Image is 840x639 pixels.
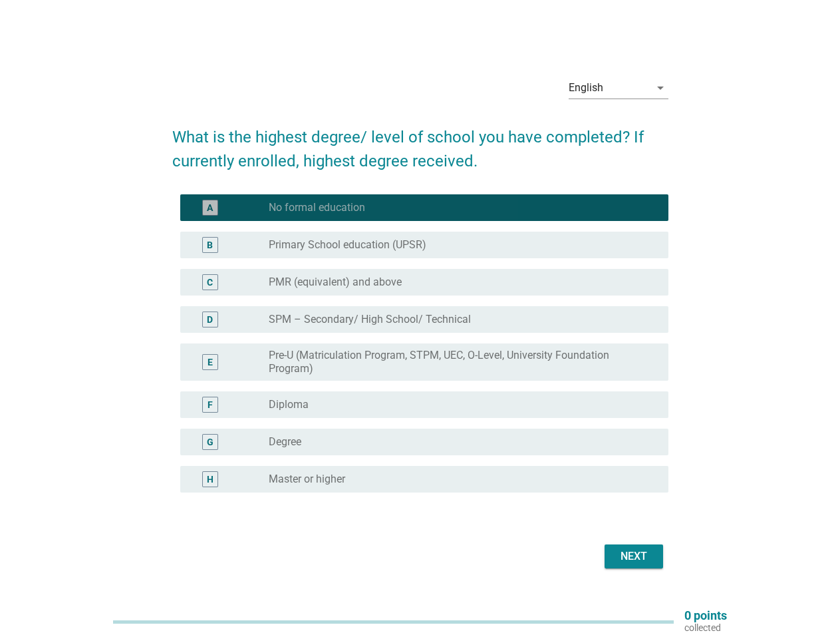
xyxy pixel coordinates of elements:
label: SPM – Secondary/ High School/ Technical [269,313,471,326]
div: H [207,473,213,487]
label: Pre-U (Matriculation Program, STPM, UEC, O-Level, University Foundation Program) [269,349,647,375]
div: English [569,82,603,94]
label: No formal education [269,201,365,214]
p: 0 points [684,610,727,622]
button: Next [605,544,663,568]
label: PMR (equivalent) and above [269,276,402,289]
div: B [207,238,213,252]
label: Degree [269,435,301,449]
div: G [207,435,213,449]
div: A [207,201,213,215]
div: C [207,276,213,290]
div: E [208,355,213,369]
p: collected [684,622,727,634]
i: arrow_drop_down [652,80,668,96]
label: Master or higher [269,473,345,486]
h2: What is the highest degree/ level of school you have completed? If currently enrolled, highest de... [172,112,668,173]
div: D [207,313,213,327]
label: Primary School education (UPSR) [269,238,426,252]
div: F [208,398,213,412]
label: Diploma [269,398,309,411]
div: Next [615,548,652,564]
